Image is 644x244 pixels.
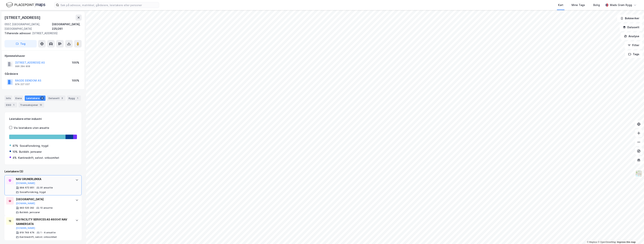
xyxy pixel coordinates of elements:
[16,197,72,202] div: [GEOGRAPHIC_DATA]
[52,22,82,31] div: [GEOGRAPHIC_DATA], 225/261
[16,182,35,185] button: [DOMAIN_NAME]
[4,32,32,35] span: Tilhørende adresser:
[67,96,81,101] div: Bygg
[5,54,81,58] div: Hjemmelshaver
[15,65,30,68] div: 996 284 808
[60,96,64,100] div: 3
[19,102,44,108] div: Transaksjoner
[4,15,41,21] div: [STREET_ADDRESS]
[72,60,79,65] div: 100%
[19,150,42,154] div: Butikkh. jernvarer
[72,78,79,83] div: 100%
[587,241,597,243] a: Mapbox
[625,226,644,244] iframe: Chat Widget
[20,211,40,214] div: Butikkh. jernvarer
[621,33,643,40] button: Analyse
[16,177,72,181] div: NAV GRUNERLØKKA
[40,206,53,209] div: 10 ansatte
[20,231,34,234] div: 919 749 474
[39,103,43,107] div: 13
[6,2,45,8] img: logo.f888ab2527a4732fd821a326f86c7f29.svg
[4,31,79,36] div: [STREET_ADDRESS]
[625,42,643,49] button: Filter
[16,227,35,230] button: [DOMAIN_NAME]
[13,144,18,148] div: 87%
[14,126,49,130] div: Vis leietakere uten ansatte
[20,236,57,239] div: Kantinedrift, selvst. virksomhet
[20,186,34,189] div: 994 672 851
[635,170,642,177] img: Z
[610,3,632,7] div: Mads Gram Rygg
[40,96,44,100] div: 3
[598,241,616,243] a: OpenStreetMap
[5,72,81,76] div: Gårdeiere
[40,231,56,234] div: 1 - 4 ansatte
[558,3,563,7] div: Kart
[12,103,16,107] div: 1
[15,83,30,86] div: 974 227 037
[4,22,52,31] div: 0557, [GEOGRAPHIC_DATA], [GEOGRAPHIC_DATA]
[20,144,48,148] div: Sosialforsikring, trygd
[18,156,59,160] div: Kantinedrift, selvst. virksomhet
[13,150,18,154] div: 10%
[25,96,45,101] div: Leietakere
[572,3,585,7] div: Mine Tags
[16,217,72,226] div: ISS FACILITY SERVICES AS 460041 NAV SANNERGATA
[13,156,17,160] div: 4%
[593,3,600,7] div: Bolig
[40,186,53,189] div: 91 ansatte
[20,191,46,194] div: Sosialforsikring, trygd
[47,96,66,101] div: Datasett
[4,40,37,47] button: Tag
[620,24,643,31] button: Datasett
[617,15,643,22] button: Bokmerker
[4,169,82,174] div: Leietakere (3)
[4,96,12,101] div: Info
[76,96,79,100] div: 1
[16,202,35,205] button: [DOMAIN_NAME]
[617,241,636,243] a: Improve this map
[9,117,77,121] div: Leietakere etter industri
[20,206,34,209] div: 993 520 292
[14,96,23,101] div: Eiere
[625,226,644,244] div: Kontrollprogram for chat
[625,50,643,58] button: Tags
[59,2,159,8] input: Søk på adresse, matrikkel, gårdeiere, leietakere eller personer
[4,102,17,108] div: ESG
